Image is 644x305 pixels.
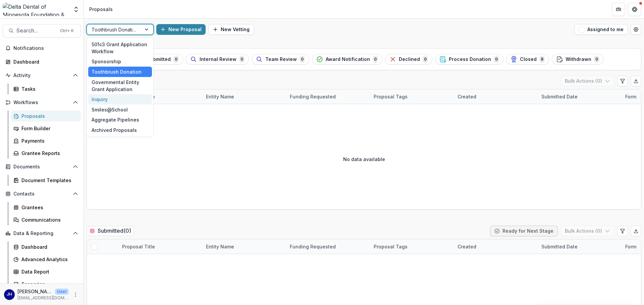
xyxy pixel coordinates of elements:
[286,243,340,250] div: Funding Requested
[453,89,537,104] div: Created
[370,89,453,104] div: Proposal Tags
[617,76,628,86] button: Edit table settings
[453,243,480,250] div: Created
[21,112,75,120] div: Proposals
[21,281,75,288] div: Scenarios
[21,177,75,184] div: Document Templates
[11,135,81,146] a: Payments
[3,97,81,108] button: Open Workflows
[286,239,370,254] div: Funding Requested
[21,150,75,157] div: Grantee Reports
[202,239,286,254] div: Entity Name
[494,56,499,63] span: 0
[118,243,159,250] div: Proposal Title
[373,56,378,63] span: 0
[208,24,254,35] button: New Vetting
[631,76,641,86] button: Export table data
[11,214,81,225] a: Communications
[3,43,81,54] button: Notifications
[370,93,412,100] div: Proposal Tags
[612,3,625,16] button: Partners
[265,57,297,62] span: Team Review
[202,243,238,250] div: Entity Name
[537,89,621,104] div: Submitted Date
[21,137,75,144] div: Payments
[21,216,75,223] div: Communications
[202,89,286,104] div: Entity Name
[3,188,81,199] button: Open Contacts
[566,57,591,62] span: Withdrawn
[17,295,69,301] p: [EMAIL_ADDRESS][DOMAIN_NAME]
[11,83,81,94] a: Tasks
[88,77,152,94] div: Governmental Entity Grant Application
[200,57,236,62] span: Internal Review
[370,243,412,250] div: Proposal Tags
[71,291,79,299] button: More
[3,3,69,16] img: Delta Dental of Minnesota Foundation & Community Giving logo
[11,175,81,186] a: Document Templates
[118,89,202,104] div: Proposal Title
[621,93,640,100] div: Form
[118,239,202,254] div: Proposal Title
[21,256,75,263] div: Advanced Analytics
[506,54,549,65] button: Closed8
[88,39,152,57] div: 501c3 Grant Application Workflow
[3,70,81,81] button: Open Activity
[628,3,641,16] button: Get Help
[11,266,81,277] a: Data Report
[326,57,370,62] span: Award Notification
[59,27,75,34] div: Ctrl + K
[11,254,81,265] a: Advanced Analytics
[13,164,70,170] span: Documents
[239,56,245,63] span: 0
[370,239,453,254] div: Proposal Tags
[88,104,152,115] div: Smiles@School
[449,57,491,62] span: Process Donation
[71,3,81,16] button: Open entity switcher
[252,54,309,65] button: Team Review0
[13,73,70,78] span: Activity
[537,239,621,254] div: Submitted Date
[312,54,382,65] button: Award Notification0
[490,226,558,236] button: Ready for Next Stage
[539,56,545,63] span: 8
[435,54,503,65] button: Process Donation0
[11,279,81,290] a: Scenarios
[156,24,206,35] button: New Proposal
[385,54,432,65] button: Declined0
[87,226,134,236] h2: Submitted ( 0 )
[55,289,69,295] p: User
[11,241,81,252] a: Dashboard
[631,24,641,35] button: Open table manager
[21,268,75,275] div: Data Report
[520,57,537,62] span: Closed
[621,243,640,250] div: Form
[21,243,75,250] div: Dashboard
[560,76,614,86] button: Bulk Actions (0)
[537,243,582,250] div: Submitted Date
[594,56,599,63] span: 0
[631,226,641,236] button: Export table data
[3,228,81,239] button: Open Data & Reporting
[3,24,81,37] button: Search...
[399,57,420,62] span: Declined
[537,93,582,100] div: Submitted Date
[3,161,81,172] button: Open Documents
[17,288,52,295] p: [PERSON_NAME]
[286,89,370,104] div: Funding Requested
[88,57,152,67] div: Sponsorship
[11,110,81,122] a: Proposals
[21,125,75,132] div: Form Builder
[16,27,56,34] span: Search...
[13,191,70,197] span: Contacts
[88,94,152,104] div: Inquiry
[453,239,537,254] div: Created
